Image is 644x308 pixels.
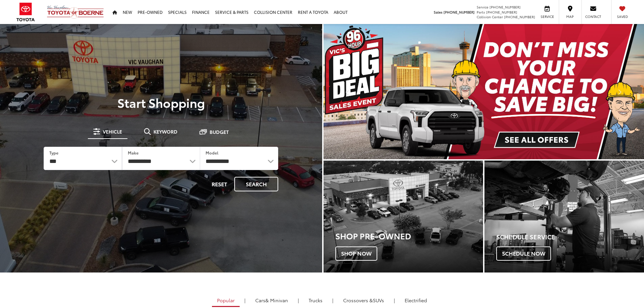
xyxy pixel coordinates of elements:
button: Reset [206,177,233,191]
li: | [331,297,335,304]
span: [PHONE_NUMBER] [486,9,517,15]
span: Service [477,4,488,9]
label: Type [49,150,58,156]
span: Keyword [153,129,177,134]
span: Crossovers & [343,297,373,304]
h4: Schedule Service [496,234,644,240]
span: Contact [585,14,601,19]
a: Shop Pre-Owned Shop Now [324,161,483,273]
span: & Minivan [265,297,288,304]
li: | [243,297,247,304]
span: Schedule Now [496,246,551,261]
span: [PHONE_NUMBER] [444,9,475,15]
span: [PHONE_NUMBER] [504,14,535,19]
label: Model [206,150,218,156]
span: Service [540,14,555,19]
button: Click to view next picture. [596,38,644,146]
span: Map [563,14,577,19]
h3: Shop Pre-Owned [335,231,483,240]
a: Cars [250,294,293,306]
span: Sales [434,9,443,15]
div: Toyota [324,161,483,273]
div: Toyota [484,161,644,273]
button: Search [234,177,278,191]
li: | [296,297,301,304]
img: Vic Vaughan Toyota of Boerne [47,5,104,19]
a: Popular [212,294,240,307]
p: Start Shopping [28,96,294,109]
span: Budget [210,129,229,134]
a: Trucks [304,294,328,306]
span: [PHONE_NUMBER] [490,4,521,9]
span: Collision Center [477,14,503,19]
a: SUVs [338,294,389,306]
span: Vehicle [103,129,122,134]
label: Make [128,150,139,156]
a: Schedule Service Schedule Now [484,161,644,273]
span: Parts [477,9,485,15]
a: Electrified [400,294,432,306]
span: Shop Now [335,246,377,261]
li: | [392,297,397,304]
button: Click to view previous picture. [324,38,372,146]
span: Saved [615,14,630,19]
